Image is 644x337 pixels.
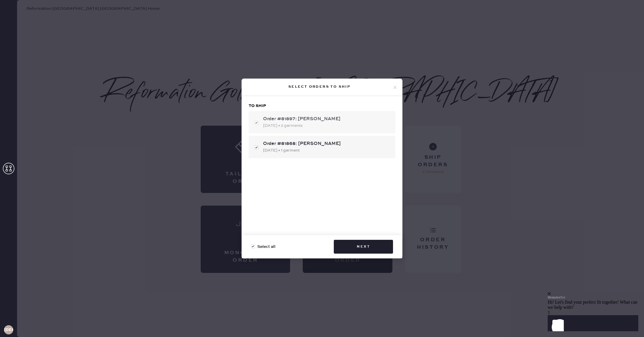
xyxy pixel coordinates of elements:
[246,83,392,90] div: Select orders to ship
[249,103,395,109] h3: To ship
[334,240,393,254] button: Next
[263,147,391,154] div: [DATE] • 1 garment
[548,257,643,336] iframe: Front Chat
[263,122,391,129] div: [DATE] • 2 garments
[257,244,275,250] span: Select all
[263,140,391,147] div: Order #81868: [PERSON_NAME]
[4,328,13,332] h3: [DEMOGRAPHIC_DATA]
[263,116,391,122] div: Order #81897: [PERSON_NAME]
